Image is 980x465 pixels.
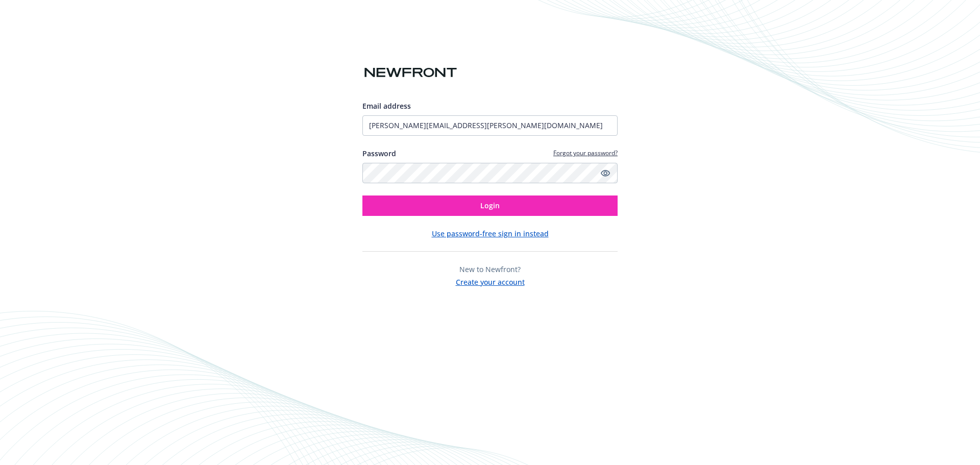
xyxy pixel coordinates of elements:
[456,275,525,287] button: Create your account
[362,115,618,136] input: Enter your email
[362,64,459,82] img: Newfront logo
[362,148,396,159] label: Password
[599,167,611,179] a: Show password
[459,264,521,274] span: New to Newfront?
[362,163,618,183] input: Enter your password
[553,149,618,157] a: Forgot your password?
[480,201,500,210] span: Login
[362,195,618,216] button: Login
[362,101,411,111] span: Email address
[432,228,549,239] button: Use password-free sign in instead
